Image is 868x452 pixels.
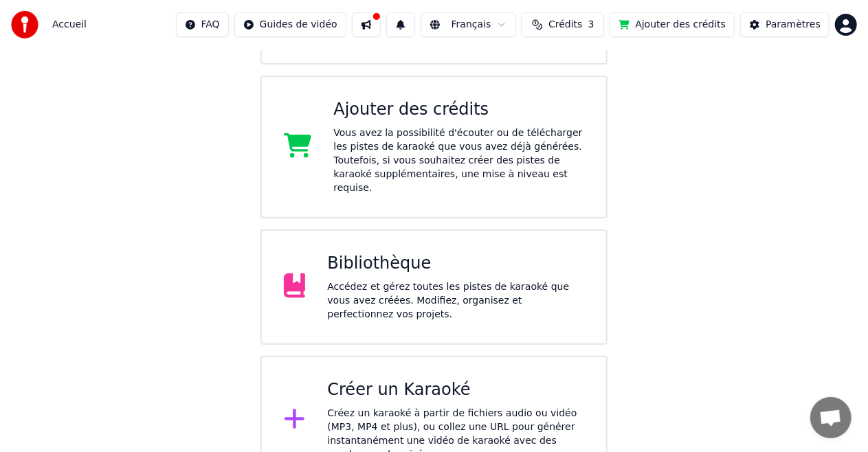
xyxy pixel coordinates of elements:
[333,126,584,195] div: Vous avez la possibilité d'écouter ou de télécharger les pistes de karaoké que vous avez déjà gén...
[740,12,830,37] button: Paramètres
[327,280,584,321] div: Accédez et gérez toutes les pistes de karaoké que vous avez créées. Modifiez, organisez et perfec...
[333,99,584,121] div: Ajouter des crédits
[766,18,821,32] div: Paramètres
[610,12,735,37] button: Ajouter des crédits
[11,11,38,38] img: youka
[52,18,87,32] nav: breadcrumb
[176,12,229,37] button: FAQ
[522,12,604,37] button: Crédits3
[588,18,594,32] span: 3
[327,253,584,275] div: Bibliothèque
[234,12,346,37] button: Guides de vidéo
[810,397,852,438] div: Ouvrir le chat
[327,379,584,401] div: Créer un Karaoké
[548,18,582,32] span: Crédits
[52,18,87,32] span: Accueil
